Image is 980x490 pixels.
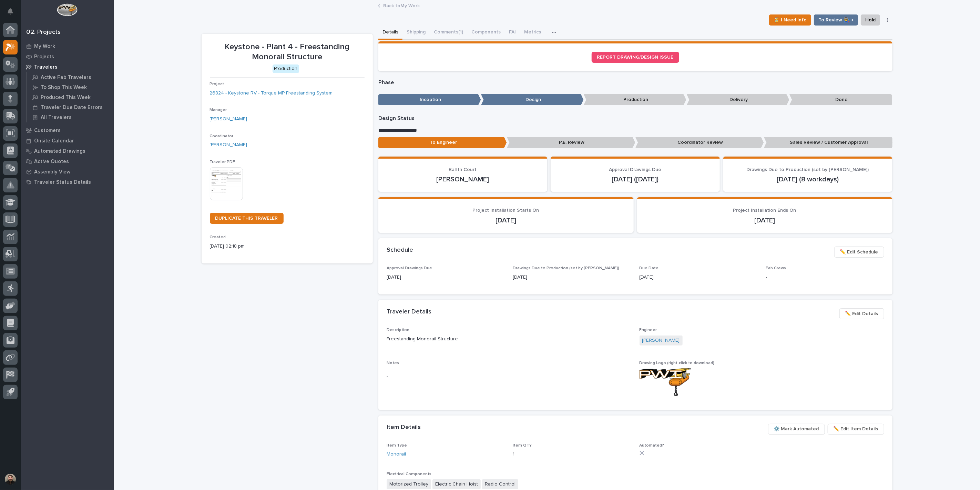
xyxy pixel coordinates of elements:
[210,42,365,62] p: Keystone - Plant 4 - Freestanding Monorail Structure
[3,472,18,487] button: users-avatar
[27,72,114,82] a: Active Fab Travelers
[41,104,103,111] p: Traveler Due Date Errors
[635,137,764,148] p: Coordinator Review
[210,160,235,164] span: Traveler PDF
[378,137,507,148] p: To Engineer
[839,308,884,319] button: ✏️ Edit Details
[430,26,467,40] button: Comments (1)
[27,102,114,112] a: Traveler Due Date Errors
[387,175,539,183] p: [PERSON_NAME]
[210,235,226,239] span: Created
[387,266,432,270] span: Approval Drawings Due
[387,451,406,458] a: Monorail
[640,368,691,396] img: 0FftZrsKqD_SimDyuGSyFHyQ_E_Enlj_bsXZPUmvc6c
[387,472,431,476] span: Electrical Components
[834,247,884,258] button: ✏️ Edit Schedule
[210,82,224,86] span: Project
[21,177,114,187] a: Traveler Status Details
[210,116,247,123] a: [PERSON_NAME]
[41,114,72,121] p: All Travelers
[387,247,413,254] h2: Schedule
[387,479,431,489] span: Motorized Trolley
[41,74,91,81] p: Active Fab Travelers
[766,266,786,270] span: Fab Crews
[774,425,819,433] span: ⚙️ Mark Automated
[21,125,114,136] a: Customers
[215,216,278,221] span: DUPLICATE THIS TRAVELER
[640,274,758,281] p: [DATE]
[21,146,114,156] a: Automated Drawings
[34,148,85,154] p: Automated Drawings
[769,14,811,26] button: ⏳ I Need Info
[378,26,402,40] button: Details
[402,26,430,40] button: Shipping
[387,373,631,380] p: -
[432,479,481,489] span: Electric Chain Hoist
[559,175,712,183] p: [DATE] ([DATE])
[789,94,892,106] p: Done
[645,216,884,224] p: [DATE]
[34,179,91,186] p: Traveler Status Details
[597,55,674,60] span: REPORT DRAWING/DESIGN ISSUE
[378,94,481,106] p: Inception
[766,274,884,281] p: -
[513,274,631,281] p: [DATE]
[41,84,87,91] p: To Shop This Week
[387,361,399,365] span: Notes
[57,3,77,16] img: Workspace Logo
[834,425,878,433] span: ✏️ Edit Item Details
[640,443,664,448] span: Automated?
[387,443,407,448] span: Item Type
[34,128,61,134] p: Customers
[210,243,365,250] p: [DATE] 02:18 pm
[26,29,61,36] div: 02. Projects
[34,54,54,60] p: Projects
[845,310,878,318] span: ✏️ Edit Details
[387,424,421,431] h2: Item Details
[210,141,247,149] a: [PERSON_NAME]
[513,266,620,270] span: Drawings Due to Production (set by [PERSON_NAME])
[378,79,892,86] p: Phase
[481,94,584,106] p: Design
[383,1,420,9] a: Back toMy Work
[210,213,284,224] a: DUPLICATE THIS TRAVELER
[828,424,884,435] button: ✏️ Edit Item Details
[387,336,631,343] p: Freestanding Monorail Structure
[513,451,631,458] p: 1
[473,208,539,213] span: Project Installation Starts On
[21,62,114,72] a: Travelers
[774,16,807,24] span: ⏳ I Need Info
[584,94,686,106] p: Production
[21,41,114,51] a: My Work
[27,112,114,122] a: All Travelers
[27,92,114,102] a: Produced This Week
[34,169,70,175] p: Assembly View
[21,167,114,177] a: Assembly View
[642,337,680,344] a: [PERSON_NAME]
[840,248,878,256] span: ✏️ Edit Schedule
[507,137,635,148] p: P.E. Review
[818,16,854,24] span: To Review 👨‍🏭 →
[814,14,858,26] button: To Review 👨‍🏭 →
[520,26,545,40] button: Metrics
[865,16,876,24] span: Hold
[861,14,880,26] button: Hold
[640,328,657,332] span: Engineer
[34,159,69,165] p: Active Quotes
[687,94,789,106] p: Delivery
[640,266,659,270] span: Due Date
[640,361,715,365] span: Drawing Logo (right-click to download)
[34,64,58,70] p: Travelers
[592,52,679,63] a: REPORT DRAWING/DESIGN ISSUE
[21,136,114,146] a: Onsite Calendar
[387,216,625,224] p: [DATE]
[21,156,114,167] a: Active Quotes
[378,115,892,122] p: Design Status
[505,26,520,40] button: FAI
[467,26,505,40] button: Components
[747,167,869,172] span: Drawings Due to Production (set by [PERSON_NAME])
[609,167,662,172] span: Approval Drawings Due
[34,138,74,144] p: Onsite Calendar
[9,8,18,19] div: Notifications
[764,137,892,148] p: Sales Review / Customer Approval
